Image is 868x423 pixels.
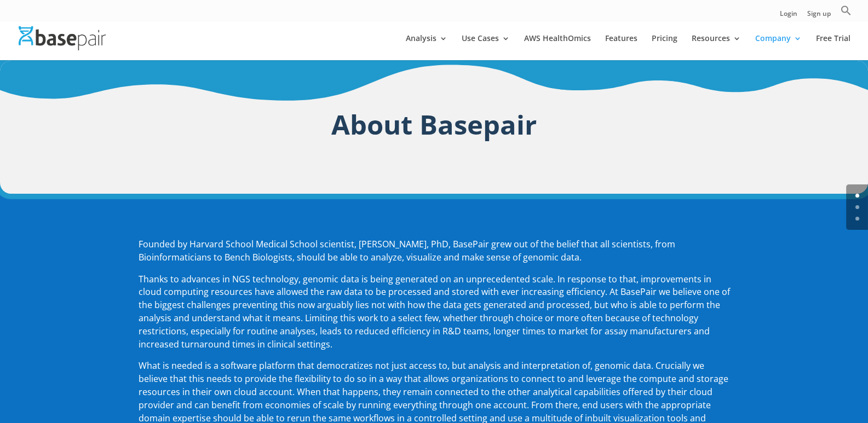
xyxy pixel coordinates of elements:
[139,273,730,350] span: Thanks to advances in NGS technology, genomic data is being generated on an unprecedented scale. ...
[816,34,850,60] a: Free Trial
[524,34,591,60] a: AWS HealthOmics
[755,34,802,60] a: Company
[605,34,637,60] a: Features
[780,10,797,22] a: Login
[462,34,510,60] a: Use Cases
[855,194,859,198] a: 0
[19,26,106,50] img: Basepair
[139,238,730,273] p: Founded by Harvard School Medical School scientist, [PERSON_NAME], PhD, BasePair grew out of the ...
[406,34,447,60] a: Analysis
[855,205,859,209] a: 1
[692,34,741,60] a: Resources
[139,105,730,149] h1: About Basepair
[652,34,677,60] a: Pricing
[841,5,852,16] svg: Search
[841,5,852,22] a: Search Icon Link
[855,217,859,221] a: 2
[807,10,831,22] a: Sign up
